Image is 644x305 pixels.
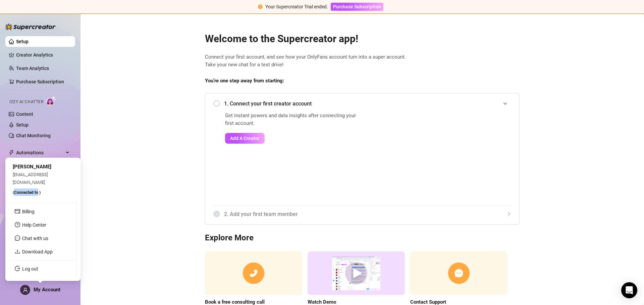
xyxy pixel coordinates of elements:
[225,112,360,128] span: Get instant powers and data insights after connecting your first account.
[9,99,43,105] span: Izzy AI Chatter
[377,112,511,198] iframe: Add Creators
[331,4,383,9] a: Purchase Subscription
[23,288,28,293] span: user
[331,3,383,11] button: Purchase Subscription
[224,99,511,108] span: 1. Connect your first creator account
[13,172,48,184] span: [EMAIL_ADDRESS][DOMAIN_NAME]
[9,150,14,155] span: thunderbolt
[16,79,64,84] a: Purchase Subscription
[205,233,520,243] h3: Explore More
[333,4,381,9] span: Purchase Subscription
[13,164,51,170] span: [PERSON_NAME]
[621,282,637,298] div: Open Intercom Messenger
[410,299,446,305] strong: Contact Support
[22,209,35,214] a: Billing
[205,299,265,305] strong: Book a free consulting call
[205,251,302,295] img: consulting call
[503,101,507,105] span: expanded
[205,32,520,45] h2: Welcome to the Supercreator app!
[205,78,284,84] strong: You’re one step away from starting:
[16,39,29,44] a: Setup
[16,50,70,60] a: Creator Analytics
[258,4,263,9] span: exclamation-circle
[22,222,46,228] a: Help Center
[225,133,265,144] button: Add A Creator
[507,212,511,216] span: collapsed
[308,299,336,305] strong: Watch Demo
[16,66,49,71] a: Team Analytics
[265,4,328,9] span: Your Supercreator Trial ended.
[16,111,33,117] a: Content
[22,266,38,272] a: Log out
[410,251,507,295] img: contact support
[16,122,29,128] a: Setup
[34,287,60,293] span: My Account
[46,96,56,106] img: AI Chatter
[22,236,48,241] span: Chat with us
[224,210,511,218] span: 2. Add your first team member
[5,23,56,30] img: logo-BBDzfeDw.svg
[15,235,20,241] span: message
[16,133,51,138] a: Chat Monitoring
[13,190,41,195] span: (Connected to )
[16,147,64,158] span: Automations
[9,206,76,217] li: Billing
[22,249,53,254] a: Download App
[225,133,360,144] a: Add A Creator
[230,136,260,141] span: Add A Creator
[308,251,405,295] img: supercreator demo
[213,95,511,112] div: 1. Connect your first creator account
[213,206,511,222] div: 2. Add your first team member
[9,263,76,274] li: Log out
[205,53,520,69] span: Connect your first account, and see how your OnlyFans account turn into a super account. Take you...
